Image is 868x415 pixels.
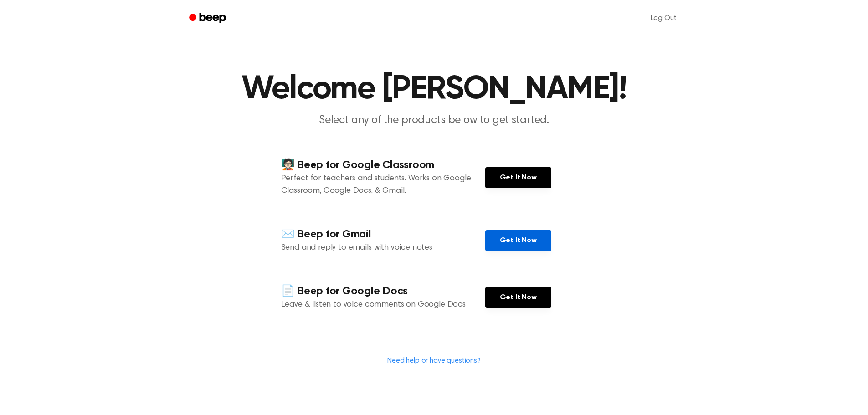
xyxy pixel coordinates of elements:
[259,113,609,128] p: Select any of the products below to get started.
[642,7,686,29] a: Log Out
[281,299,485,311] p: Leave & listen to voice comments on Google Docs
[485,287,551,308] a: Get It Now
[281,242,485,254] p: Send and reply to emails with voice notes
[281,284,485,299] h4: 📄 Beep for Google Docs
[485,167,551,188] a: Get It Now
[387,357,481,364] a: Need help or have questions?
[183,10,234,27] a: Beep
[281,173,485,197] p: Perfect for teachers and students. Works on Google Classroom, Google Docs, & Gmail.
[281,158,485,173] h4: 🧑🏻‍🏫 Beep for Google Classroom
[201,73,668,106] h1: Welcome [PERSON_NAME]!
[281,227,485,242] h4: ✉️ Beep for Gmail
[485,230,551,251] a: Get It Now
